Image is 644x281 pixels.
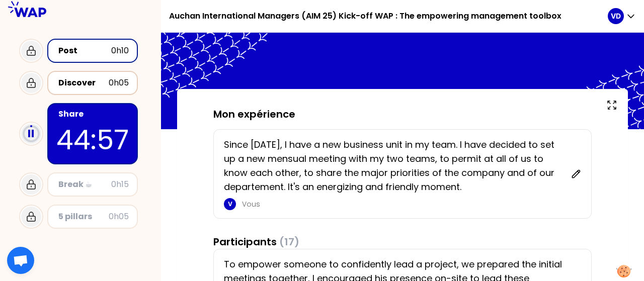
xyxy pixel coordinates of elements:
[109,77,129,89] div: 0h05
[611,11,621,21] p: VD
[228,200,232,208] p: V
[109,211,129,223] div: 0h05
[224,138,565,194] p: Since [DATE], I have a new business unit in my team. I have decided to set up a new mensual meeti...
[58,77,109,89] div: Discover
[7,247,34,274] div: Ouvrir le chat
[111,45,129,57] div: 0h10
[58,211,109,223] div: 5 pillars
[242,199,565,209] p: Vous
[111,178,129,191] div: 0h15
[58,108,129,120] div: Share
[279,235,299,249] span: (17)
[56,120,129,159] p: 44:57
[213,107,592,121] h3: Mon expérience
[58,45,111,57] div: Post
[213,235,299,249] h3: Participants
[608,8,636,24] button: VD
[58,178,111,191] div: Break ☕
